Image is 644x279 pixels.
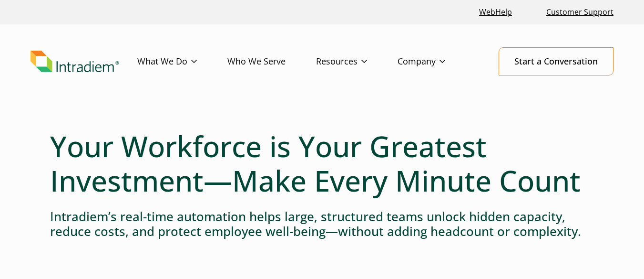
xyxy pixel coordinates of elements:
a: Company [398,48,476,75]
a: Start a Conversation [499,47,613,75]
img: Intradiem [31,51,119,73]
a: Resources [316,48,398,75]
h4: Intradiem’s real-time automation helps large, structured teams unlock hidden capacity, reduce cos... [50,209,594,239]
a: What We Do [137,48,227,75]
a: Who We Serve [227,48,316,75]
h1: Your Workforce is Your Greatest Investment—Make Every Minute Count [50,129,594,198]
a: Link to homepage of Intradiem [31,51,137,73]
a: Customer Support [542,2,617,22]
a: Link opens in a new window [475,2,516,22]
